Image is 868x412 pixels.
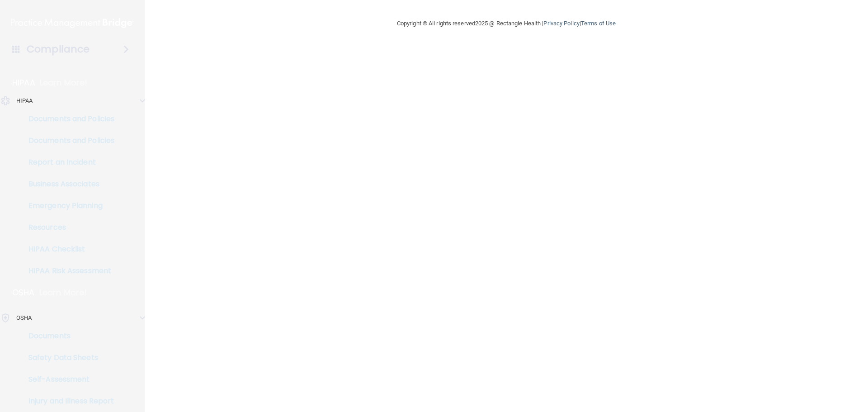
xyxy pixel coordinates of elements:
h4: Compliance [27,43,90,56]
p: Learn More! [39,287,87,298]
p: HIPAA [16,95,33,106]
p: Documents and Policies [6,114,129,123]
p: OSHA [16,313,32,323]
p: HIPAA Risk Assessment [6,266,129,275]
p: Self-Assessment [6,375,129,384]
a: Terms of Use [581,20,616,27]
p: Resources [6,223,129,232]
p: Injury and Illness Report [6,397,129,406]
p: Learn More! [40,77,88,88]
p: Business Associates [6,180,129,189]
p: Safety Data Sheets [6,353,129,362]
div: Copyright © All rights reserved 2025 @ Rectangle Health | | [341,9,671,38]
p: Emergency Planning [6,201,129,210]
img: PMB logo [11,14,134,32]
p: Documents [6,331,129,341]
p: OSHA [12,287,35,298]
p: Report an Incident [6,158,129,167]
p: Documents and Policies [6,136,129,145]
a: Privacy Policy [543,20,579,27]
p: HIPAA Checklist [6,245,129,254]
p: HIPAA [12,77,35,88]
